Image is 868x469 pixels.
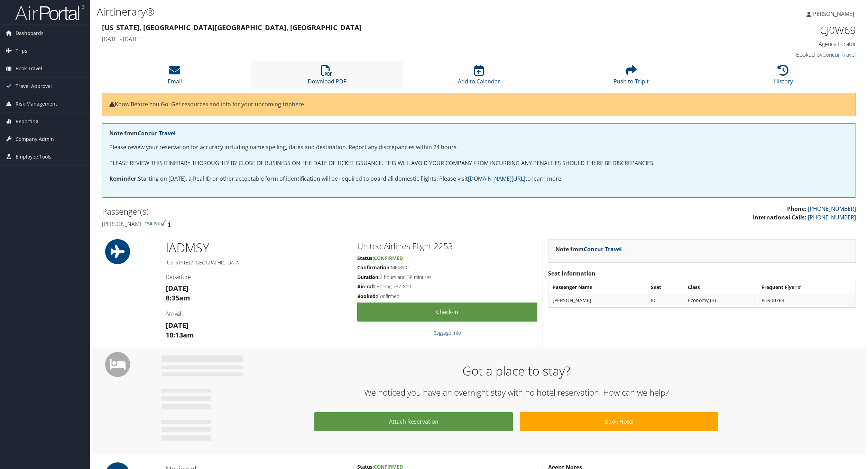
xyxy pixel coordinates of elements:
[520,412,718,431] a: Book Hotel
[584,245,622,253] a: Concur Travel
[16,42,27,60] span: Trips
[758,294,855,307] td: PD900763
[613,69,649,85] a: Push to Tripit
[168,69,182,85] a: Email
[314,412,513,431] a: Attach Reservation
[357,274,538,281] h5: 2 hours and 38 minutes
[787,205,806,213] strong: Phone:
[647,294,684,307] td: 8C
[806,3,861,24] a: [PERSON_NAME]
[166,283,188,293] strong: [DATE]
[774,69,793,85] a: History
[16,148,52,165] span: Employee Tools
[166,293,190,303] strong: 8:35am
[811,10,854,18] span: [PERSON_NAME]
[308,69,346,85] a: Download PDF
[675,51,856,58] h4: Booked by
[374,255,403,261] span: Confirmed
[433,330,461,336] a: Baggage Info
[109,174,849,183] p: Starting on [DATE], a Real ID or other acceptable form of identification will be required to boar...
[166,321,188,330] strong: [DATE]
[549,294,647,307] td: [PERSON_NAME]
[109,100,849,109] p: Know Before You Go: Get resources and info for your upcoming trip
[167,387,866,398] h2: We noticed you have an overnight stay with no hotel reservation. How can we help?
[145,220,167,226] img: tsa-precheck.png
[109,159,849,168] p: PLEASE REVIEW THIS ITINERARY THOROUGHLY BY CLOSE OF BUSINESS ON THE DATE OF TICKET ISSUANCE. THIS...
[109,129,176,137] strong: Note from
[166,273,347,281] h4: Departure
[357,283,377,290] strong: Aircraft:
[16,60,42,77] span: Book Travel
[647,281,684,294] th: Seat
[16,25,44,42] span: Dashboards
[684,281,757,294] th: Class
[109,143,849,152] p: Please review your reservation for accuracy including name spelling, dates and destination. Repor...
[102,206,474,217] h2: Passenger(s)
[16,113,38,130] span: Reporting
[808,214,856,221] a: [PHONE_NUMBER]
[16,95,57,112] span: Risk Management
[166,330,194,340] strong: 10:13am
[555,245,622,253] strong: Note from
[357,283,538,290] h5: Boeing 737-800
[548,270,595,277] strong: Seat Information
[16,130,54,148] span: Company Admin
[357,264,391,271] strong: Confirmation:
[549,281,647,294] th: Passenger Name
[808,205,856,213] a: [PHONE_NUMBER]
[458,69,500,85] a: Add to Calendar
[357,240,538,252] h2: United Airlines Flight 2253
[357,255,374,261] strong: Status:
[167,362,866,380] h1: Got a place to stay?
[97,4,606,19] h1: Airtinerary®
[675,23,856,37] h1: CJ0W69
[357,264,538,271] h5: MEMVX1
[357,293,377,299] strong: Booked:
[753,214,806,221] strong: International Calls:
[15,4,84,21] img: airportal-logo.png
[357,293,538,300] h5: Confirmed
[109,175,138,182] strong: Reminder:
[16,78,52,95] span: Travel Approval
[166,259,347,266] h5: [US_STATE] / [GEOGRAPHIC_DATA]
[138,129,176,137] a: Concur Travel
[758,281,855,294] th: Frequent Flyer #
[822,51,856,58] a: Concur Travel
[357,303,538,322] a: Check-in
[102,23,362,32] strong: [US_STATE], [GEOGRAPHIC_DATA] [GEOGRAPHIC_DATA], [GEOGRAPHIC_DATA]
[102,220,474,228] h4: [PERSON_NAME]
[684,294,757,307] td: Economy (B)
[357,274,380,280] strong: Duration:
[166,239,347,256] h1: IAD MSY
[102,35,665,43] h4: [DATE] - [DATE]
[468,175,525,182] a: [DOMAIN_NAME][URL]
[166,310,347,317] h4: Arrival
[675,40,856,48] h4: Agency Locator
[292,100,304,108] a: here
